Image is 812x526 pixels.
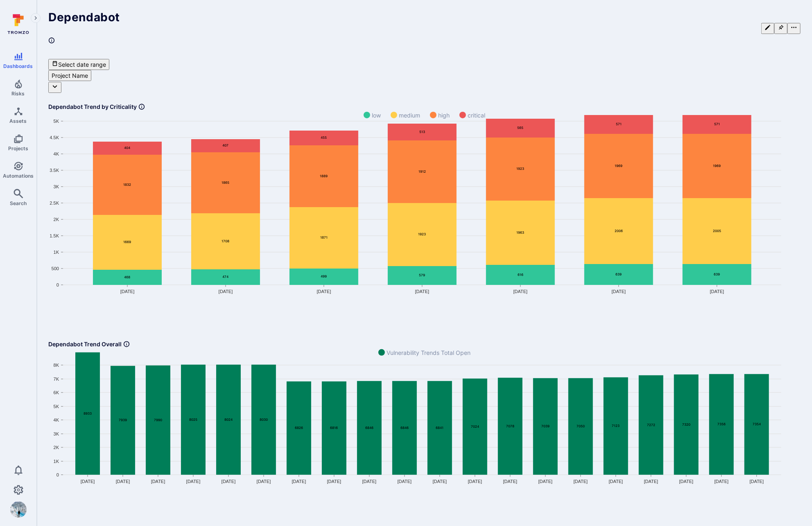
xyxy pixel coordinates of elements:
[436,425,444,429] text: 6841
[750,479,764,484] text: [DATE]
[10,501,27,518] div: Erick Calderon
[10,501,27,518] img: ACg8ocKjEwSgZaxLsX3VaBwZ3FUlOYjuMUiM0rrvjrGjR2nDJ731m-0=s96-c
[48,82,61,93] button: Expand dropdown
[84,411,92,415] text: 8933
[54,459,59,464] text: 1K
[8,145,28,151] span: Projects
[54,184,59,189] text: 3K
[615,163,623,167] text: 1969
[679,479,694,484] text: [DATE]
[471,424,479,428] text: 7024
[124,240,131,244] text: 1669
[612,289,626,294] text: [DATE]
[365,425,373,429] text: 6846
[50,135,59,140] text: 4.5K
[398,479,412,484] text: [DATE]
[761,23,774,34] button: Edit dashboard
[433,479,447,484] text: [DATE]
[222,180,230,184] text: 1865
[787,23,801,34] button: Dashboard menu
[418,232,426,236] text: 1923
[503,479,518,484] text: [DATE]
[54,390,59,395] text: 6K
[54,418,59,422] text: 4K
[222,479,236,484] text: [DATE]
[223,143,229,147] text: 407
[81,479,95,484] text: [DATE]
[320,235,328,239] text: 1871
[57,282,59,287] text: 0
[362,479,377,484] text: [DATE]
[54,217,59,222] text: 2K
[57,472,59,477] text: 0
[219,289,233,294] text: [DATE]
[54,363,59,368] text: 8K
[713,228,721,233] text: 2005
[295,426,303,430] text: 6826
[48,340,801,524] div: Widget
[419,129,425,133] text: 513
[151,479,165,484] text: [DATE]
[538,479,553,484] text: [DATE]
[54,119,59,124] text: 5K
[54,404,59,409] text: 5K
[715,479,729,484] text: [DATE]
[124,275,131,279] text: 468
[186,479,201,484] text: [DATE]
[615,228,623,233] text: 2006
[327,479,342,484] text: [DATE]
[774,23,787,34] button: Pin to sidebar
[616,122,622,126] text: 571
[189,417,197,421] text: 8025
[3,173,34,179] span: Automations
[54,151,59,156] text: 4K
[616,272,622,276] text: 639
[50,233,59,238] text: 1.5K
[260,417,268,421] text: 8030
[10,200,27,206] span: Search
[54,431,59,436] text: 3K
[713,163,721,167] text: 1969
[31,13,41,23] button: Expand navigation menu
[513,289,528,294] text: [DATE]
[682,422,690,426] text: 7320
[48,340,122,348] span: Dependabot Trend Overall
[753,422,761,426] text: 7354
[518,126,524,130] text: 565
[223,275,229,279] text: 474
[119,418,127,422] text: 7939
[54,250,59,255] text: 1K
[10,118,27,124] span: Assets
[124,146,131,150] text: 404
[647,422,655,427] text: 7272
[518,272,523,276] text: 616
[317,289,331,294] text: [DATE]
[154,418,162,422] text: 7990
[33,15,38,22] i: Expand navigation menu
[52,71,88,80] div: Project Name
[710,289,724,294] text: [DATE]
[48,70,91,81] button: Project Name
[257,479,271,484] text: [DATE]
[541,424,550,428] text: 7039
[517,167,525,171] text: 1923
[222,239,230,243] text: 1708
[517,230,525,234] text: 1963
[4,63,33,69] span: Dashboards
[320,174,328,178] text: 1889
[609,479,623,484] text: [DATE]
[50,201,59,205] text: 2.5K
[612,424,620,428] text: 7123
[54,377,59,382] text: 7K
[418,169,426,173] text: 1912
[50,168,59,173] text: 3.5K
[48,103,137,111] span: Dependabot Trend by Criticality
[506,424,514,428] text: 7078
[48,11,120,23] h1: Dependabot
[116,479,130,484] text: [DATE]
[714,122,720,126] text: 571
[124,182,131,186] text: 1832
[321,274,327,278] text: 499
[54,445,59,450] text: 2K
[330,426,338,430] text: 6816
